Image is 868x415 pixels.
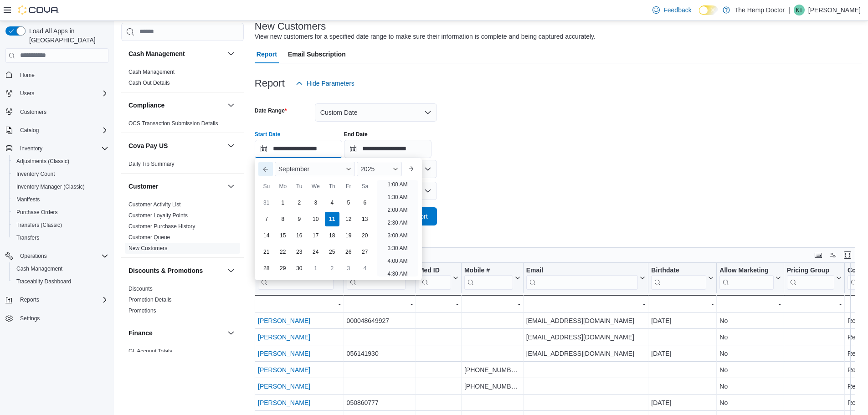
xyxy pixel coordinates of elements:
[734,5,785,15] p: The Hemp Doctor
[128,307,156,314] a: Promotions
[128,285,153,292] span: Discounts
[13,232,43,243] a: Transfers
[325,245,339,259] div: day-25
[346,298,412,309] div: -
[808,5,861,15] p: [PERSON_NAME]
[419,266,458,289] button: Med ID
[813,250,824,261] button: Keyboard shortcuts
[288,45,346,63] span: Email Subscription
[128,120,218,127] span: OCS Transaction Submission Details
[341,195,356,210] div: day-5
[121,67,244,92] div: Cash Management
[259,261,274,276] div: day-28
[128,348,172,355] span: GL Account Totals
[13,169,108,179] span: Inventory Count
[16,313,108,324] span: Settings
[276,228,290,243] div: day-15
[226,140,236,151] button: Cova Pay US
[346,266,412,289] button: Govt ID
[346,315,412,326] div: 000048649927
[255,78,285,89] h3: Report
[16,70,38,81] a: Home
[526,266,638,275] div: Email
[16,221,62,229] span: Transfers (Classic)
[2,68,112,82] button: Home
[128,160,175,168] span: Daily Tip Summary
[9,193,112,206] button: Manifests
[341,261,356,276] div: day-3
[325,195,339,210] div: day-4
[9,219,112,231] button: Transfers (Classic)
[13,232,108,243] span: Transfers
[2,312,112,325] button: Settings
[384,205,411,215] li: 2:00 AM
[257,45,277,63] span: Report
[278,165,309,173] span: September
[358,245,372,259] div: day-27
[325,212,339,226] div: day-11
[128,266,224,275] button: Discounts & Promotions
[358,228,372,243] div: day-20
[2,105,112,118] button: Customers
[13,276,108,287] span: Traceabilty Dashboard
[341,179,356,194] div: Fr
[128,307,156,314] span: Promotions
[276,261,290,276] div: day-29
[16,158,69,165] span: Adjustments (Classic)
[358,261,372,276] div: day-4
[346,266,405,289] div: Govt ID
[275,162,355,176] div: Button. Open the month selector. September is currently selected.
[128,201,181,208] a: Customer Activity List
[651,315,714,326] div: [DATE]
[128,101,224,110] button: Compliance
[259,245,274,259] div: day-21
[308,212,323,226] div: day-10
[13,220,66,231] a: Transfers (Classic)
[128,223,195,230] a: Customer Purchase History
[258,317,310,324] a: [PERSON_NAME]
[5,65,108,349] nav: Complex example
[128,212,188,219] span: Customer Loyalty Points
[128,69,175,75] a: Cash Management
[651,266,706,289] div: Birthdate
[292,245,307,259] div: day-23
[464,266,520,289] button: Mobile #
[384,230,411,241] li: 3:00 AM
[16,125,108,136] span: Catalog
[308,228,323,243] div: day-17
[526,266,638,289] div: Email
[128,328,153,338] h3: Finance
[651,298,714,309] div: -
[344,140,431,158] input: Press the down key to open a popover containing a calendar.
[128,234,170,241] span: Customer Queue
[292,228,307,243] div: day-16
[259,212,274,226] div: day-7
[464,364,520,375] div: [PHONE_NUMBER]
[526,315,645,326] div: [EMAIL_ADDRESS][DOMAIN_NAME]
[13,263,66,274] a: Cash Management
[276,212,290,226] div: day-8
[308,261,323,276] div: day-1
[9,262,112,275] button: Cash Management
[16,196,40,203] span: Manifests
[16,106,108,118] span: Customers
[346,397,412,408] div: 050860777
[226,100,236,111] button: Compliance
[292,195,307,210] div: day-2
[255,21,326,32] h3: New Customers
[257,298,341,309] div: -
[128,245,167,251] a: New Customers
[307,79,354,88] span: Hide Parameters
[258,162,273,176] button: Previous Month
[9,275,112,288] button: Traceabilty Dashboard
[788,5,790,15] p: |
[258,266,334,289] div: Customer URL
[128,141,168,150] h3: Cova Pay US
[121,199,244,257] div: Customer
[9,231,112,244] button: Transfers
[13,181,88,192] a: Inventory Manager (Classic)
[16,278,71,285] span: Traceabilty Dashboard
[384,243,411,254] li: 3:30 AM
[424,165,431,173] button: Open list of options
[384,256,411,266] li: 4:00 AM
